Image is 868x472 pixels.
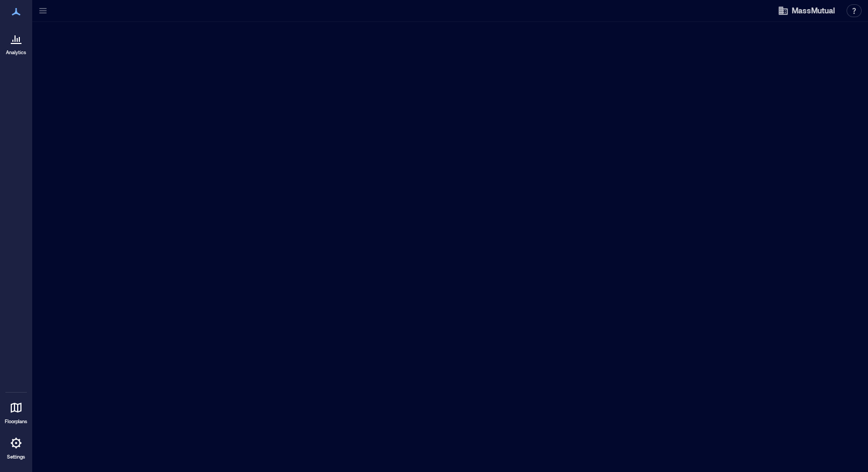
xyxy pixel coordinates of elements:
[792,5,835,16] span: MassMutual
[3,430,29,463] a: Settings
[6,49,26,56] p: Analytics
[7,454,25,460] p: Settings
[775,2,838,19] button: MassMutual
[3,26,30,59] a: Analytics
[2,395,31,428] a: Floorplans
[5,418,27,425] p: Floorplans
